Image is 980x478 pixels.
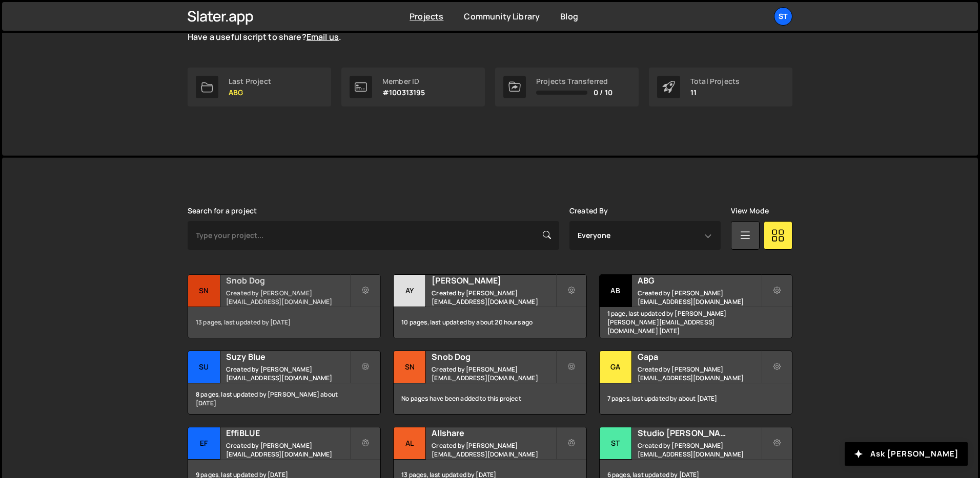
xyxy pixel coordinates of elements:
[432,275,555,286] h2: [PERSON_NAME]
[382,89,425,97] p: #100313195
[188,275,220,307] div: Sn
[307,31,339,42] a: Email us
[226,289,350,306] small: Created by [PERSON_NAME][EMAIL_ADDRESS][DOMAIN_NAME]
[432,289,555,306] small: Created by [PERSON_NAME][EMAIL_ADDRESS][DOMAIN_NAME]
[638,441,761,459] small: Created by [PERSON_NAME][EMAIL_ADDRESS][DOMAIN_NAME]
[188,351,381,415] a: Su Suzy Blue Created by [PERSON_NAME][EMAIL_ADDRESS][DOMAIN_NAME] 8 pages, last updated by [PERSO...
[432,427,555,439] h2: Allshare
[432,351,555,362] h2: Snob Dog
[410,11,443,22] a: Projects
[394,275,426,307] div: Ay
[393,351,586,415] a: Sn Snob Dog Created by [PERSON_NAME][EMAIL_ADDRESS][DOMAIN_NAME] No pages have been added to this...
[382,77,425,85] div: Member ID
[229,77,271,85] div: Last Project
[600,307,792,338] div: 1 page, last updated by [PERSON_NAME] [PERSON_NAME][EMAIL_ADDRESS][DOMAIN_NAME] [DATE]
[188,351,220,383] div: Su
[638,365,761,382] small: Created by [PERSON_NAME][EMAIL_ADDRESS][DOMAIN_NAME]
[464,11,540,22] a: Community Library
[599,351,792,415] a: Ga Gapa Created by [PERSON_NAME][EMAIL_ADDRESS][DOMAIN_NAME] 7 pages, last updated by about [DATE]
[638,289,761,306] small: Created by [PERSON_NAME][EMAIL_ADDRESS][DOMAIN_NAME]
[638,351,761,362] h2: Gapa
[536,77,612,85] div: Projects Transferred
[394,307,586,338] div: 10 pages, last updated by about 20 hours ago
[188,383,380,414] div: 8 pages, last updated by [PERSON_NAME] about [DATE]
[432,441,555,459] small: Created by [PERSON_NAME][EMAIL_ADDRESS][DOMAIN_NAME]
[599,274,792,338] a: AB ABG Created by [PERSON_NAME][EMAIL_ADDRESS][DOMAIN_NAME] 1 page, last updated by [PERSON_NAME]...
[188,68,331,106] a: Last Project ABG
[229,89,271,97] p: ABG
[226,427,350,439] h2: EffiBLUE
[638,275,761,286] h2: ABG
[226,275,350,286] h2: Snob Dog
[774,7,792,26] a: St
[594,89,612,97] span: 0 / 10
[845,442,968,466] button: Ask [PERSON_NAME]
[690,77,740,85] div: Total Projects
[600,275,632,307] div: AB
[394,351,426,383] div: Sn
[188,274,381,338] a: Sn Snob Dog Created by [PERSON_NAME][EMAIL_ADDRESS][DOMAIN_NAME] 13 pages, last updated by [DATE]
[690,89,740,97] p: 11
[188,307,380,338] div: 13 pages, last updated by [DATE]
[188,207,257,215] label: Search for a project
[600,351,632,383] div: Ga
[731,207,769,215] label: View Mode
[560,11,578,22] a: Blog
[432,365,555,382] small: Created by [PERSON_NAME][EMAIL_ADDRESS][DOMAIN_NAME]
[638,427,761,439] h2: Studio [PERSON_NAME]
[600,427,632,460] div: St
[569,207,608,215] label: Created By
[394,427,426,460] div: Al
[226,365,350,382] small: Created by [PERSON_NAME][EMAIL_ADDRESS][DOMAIN_NAME]
[226,351,350,362] h2: Suzy Blue
[188,427,220,460] div: Ef
[394,383,586,414] div: No pages have been added to this project
[600,383,792,414] div: 7 pages, last updated by about [DATE]
[226,441,350,459] small: Created by [PERSON_NAME][EMAIL_ADDRESS][DOMAIN_NAME]
[188,221,559,250] input: Type your project...
[393,274,586,338] a: Ay [PERSON_NAME] Created by [PERSON_NAME][EMAIL_ADDRESS][DOMAIN_NAME] 10 pages, last updated by a...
